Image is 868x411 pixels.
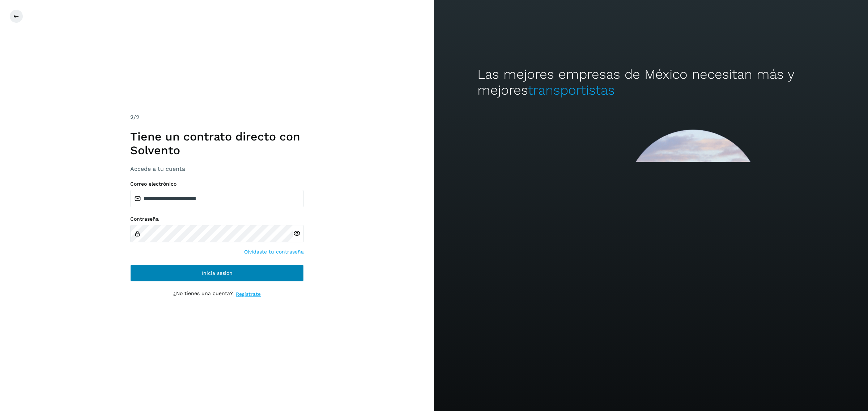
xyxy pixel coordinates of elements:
[173,290,233,298] p: ¿No tienes una cuenta?
[130,216,304,222] label: Contraseña
[130,165,304,172] h3: Accede a tu cuenta
[130,264,304,282] button: Inicia sesión
[528,82,615,98] span: transportistas
[202,271,233,276] span: Inicia sesión
[130,114,133,121] span: 2
[130,181,304,187] label: Correo electrónico
[130,130,304,157] h1: Tiene un contrato directo con Solvento
[130,113,304,122] div: /2
[236,290,261,298] a: Regístrate
[244,248,304,256] a: Olvidaste tu contraseña
[477,66,825,99] h2: Las mejores empresas de México necesitan más y mejores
